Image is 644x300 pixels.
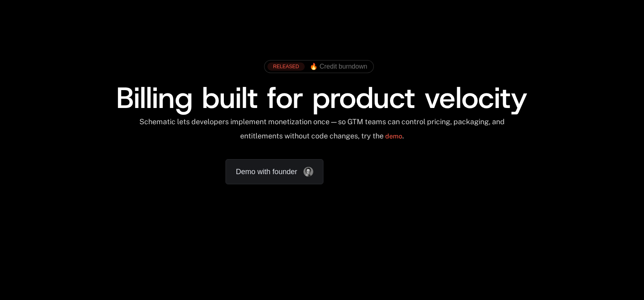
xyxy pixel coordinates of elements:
img: Founder [304,167,313,177]
a: demo [385,127,402,146]
div: Schematic lets developers implement monetization once — so GTM teams can control pricing, packagi... [139,117,505,146]
a: [object Object],[object Object] [267,63,367,71]
span: Billing built for product velocity [116,78,527,117]
span: 🔥 Credit burndown [310,63,367,70]
a: Demo with founder, ,[object Object] [226,159,323,184]
div: RELEASED [267,63,305,71]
